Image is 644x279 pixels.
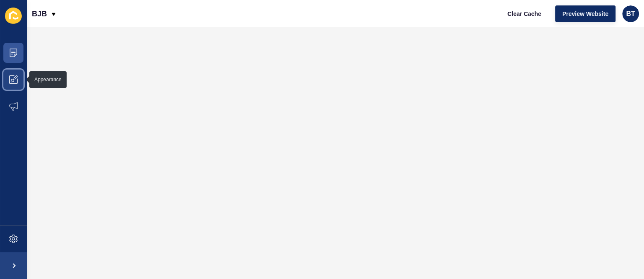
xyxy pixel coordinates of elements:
[562,10,608,18] span: Preview Website
[507,10,541,18] span: Clear Cache
[32,3,47,24] p: BJB
[626,10,635,18] span: BT
[555,5,616,22] button: Preview Website
[34,76,62,83] div: Appearance
[500,5,548,22] button: Clear Cache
